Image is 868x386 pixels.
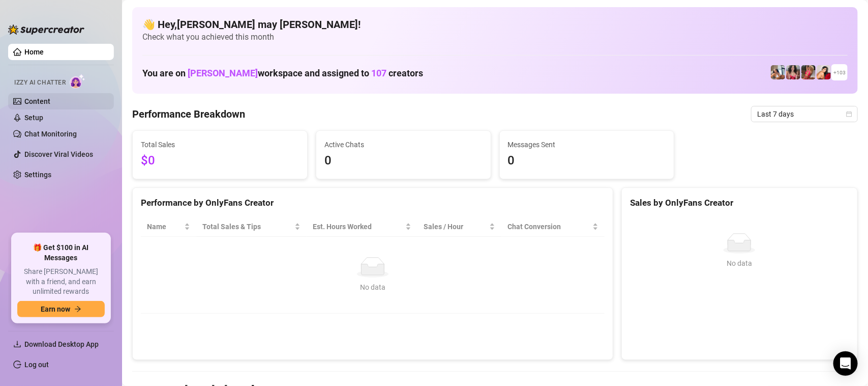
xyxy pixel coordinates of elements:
th: Chat Conversion [501,217,605,237]
div: Performance by OnlyFans Creator [141,196,605,210]
span: 0 [324,151,483,171]
img: April (@aprilblaze) [801,65,816,79]
a: Chat Monitoring [24,130,77,138]
img: Sophia (@thesophiapayan) [817,65,831,79]
h1: You are on workspace and assigned to creators [142,68,423,79]
span: Total Sales [141,139,299,150]
img: logo-BBDzfeDw.svg [8,24,84,35]
a: Home [24,48,44,56]
span: Last 7 days [757,106,852,122]
img: AI Chatter [70,74,85,89]
h4: Performance Breakdown [132,107,245,121]
a: Settings [24,171,51,179]
a: Setup [24,114,43,122]
div: Open Intercom Messenger [833,351,858,376]
span: Name [147,221,182,232]
button: Earn nowarrow-right [17,301,105,317]
th: Sales / Hour [417,217,501,237]
a: Discover Viral Videos [24,150,93,158]
span: Active Chats [324,139,483,150]
span: 0 [508,151,666,171]
span: Check what you achieved this month [142,32,848,43]
img: ildgaf (@ildgaff) [771,65,785,79]
div: No data [151,282,594,293]
span: 🎁 Get $100 in AI Messages [17,243,105,263]
h4: 👋 Hey, [PERSON_NAME] may [PERSON_NAME] ! [142,17,848,32]
a: Content [24,97,50,105]
span: Share [PERSON_NAME] with a friend, and earn unlimited rewards [17,267,105,297]
div: No data [634,258,845,269]
span: Messages Sent [508,139,666,150]
span: Total Sales & Tips [202,221,292,232]
div: Sales by OnlyFans Creator [630,196,849,210]
span: download [13,340,21,348]
span: calendar [846,111,852,117]
span: + 103 [833,68,846,77]
span: Chat Conversion [507,221,590,232]
span: arrow-right [74,306,81,313]
th: Total Sales & Tips [196,217,307,237]
span: Earn now [41,305,70,313]
a: Log out [24,361,49,369]
span: Izzy AI Chatter [14,78,66,88]
span: Sales / Hour [424,221,487,232]
span: Download Desktop App [24,340,99,348]
div: Est. Hours Worked [313,221,403,232]
img: Aaliyah (@edmflowerfairy) [786,65,800,79]
th: Name [141,217,196,237]
span: $0 [141,151,299,171]
span: 107 [371,68,386,78]
span: [PERSON_NAME] [188,68,258,78]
